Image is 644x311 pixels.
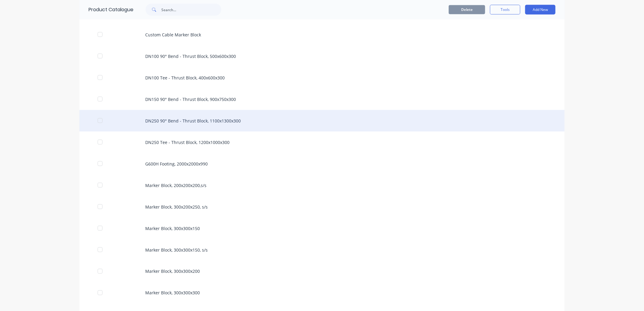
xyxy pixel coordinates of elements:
[79,89,565,110] div: DN150 90° Bend - Thrust Block, 900x750x300
[79,261,565,282] div: Marker Block, 300x300x200
[79,175,565,196] div: Marker Block, 200x200x200,s/s
[490,5,520,15] button: Tools
[79,218,565,239] div: Marker Block, 300x300x150
[79,153,565,175] div: G600H Footing, 2000x2000x990
[79,24,565,45] div: Custom Cable Marker Block
[79,282,565,304] div: Marker Block, 300x300x300
[449,5,485,14] button: Delete
[79,196,565,218] div: Marker Block, 300x200x250, s/s
[79,110,565,132] div: DN250 90° Bend - Thrust Block, 1100x1300x300
[161,4,221,16] input: Search...
[79,239,565,261] div: Marker Block, 300x300x150, s/s
[79,132,565,153] div: DN250 Tee - Thrust Block, 1200x1000x300
[79,45,565,67] div: DN100 90° Bend - Thrust Block, 500x600x300
[525,5,555,15] button: Add New
[79,67,565,89] div: DN100 Tee - Thrust Block, 400x600x300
